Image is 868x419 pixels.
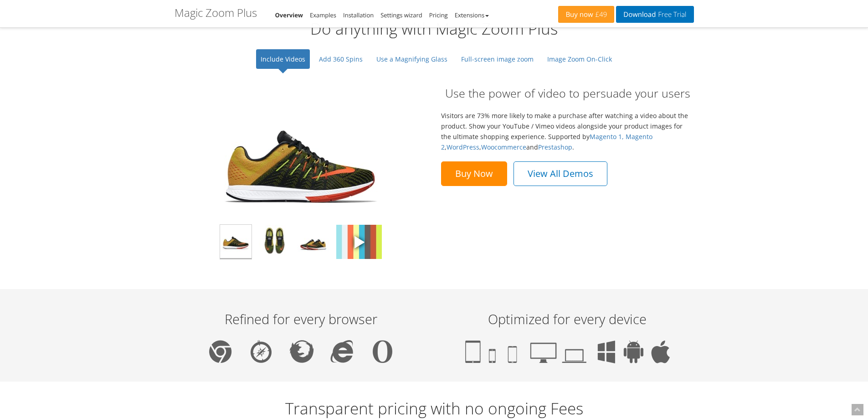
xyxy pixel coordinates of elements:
[298,225,329,259] img: Magic Zoom Plus
[656,11,686,18] span: Free Trial
[310,11,336,19] a: Examples
[256,49,310,69] a: Include Videos
[275,11,303,19] a: Overview
[372,49,452,69] a: Use a Magnifying Glass
[558,6,614,23] a: Buy now£49
[343,11,374,19] a: Installation
[175,400,694,418] h2: Transparent pricing with no ongoing Fees
[177,312,425,326] p: Refined for every browser
[447,143,479,151] a: WordPress
[210,90,392,217] img: Magic Zoom Plus
[220,225,252,259] img: Magic Zoom Plus
[441,161,507,186] a: Buy Now
[593,11,607,18] span: £49
[259,225,290,259] img: Magic Zoom Plus
[443,312,692,326] p: Optimized for every device
[543,49,616,69] a: Image Zoom On-Click
[175,20,694,38] h2: Do anything with Magic Zoom Plus
[441,85,694,101] h2: Use the power of video to persuade your users
[441,85,694,186] div: Visitors are 73% more likely to make a purchase after watching a video about the product. Show yo...
[538,143,572,151] a: Prestashop
[336,225,382,259] img: Magic Zoom Plus
[380,11,422,19] a: Settings wizard
[429,11,448,19] a: Pricing
[457,49,538,69] a: Full-screen image zoom
[175,7,257,19] h1: Magic Zoom Plus
[455,11,489,19] a: Extensions
[514,161,607,186] a: View All Demos
[209,340,392,363] img: Chrome, Safari, Firefox, IE, Opera
[314,49,367,69] a: Add 360 Spins
[481,143,526,151] a: Woocommerce
[465,340,670,363] img: Tablet, phone, smartphone, desktop, laptop, Windows, Android, iOS
[616,6,693,23] a: DownloadFree Trial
